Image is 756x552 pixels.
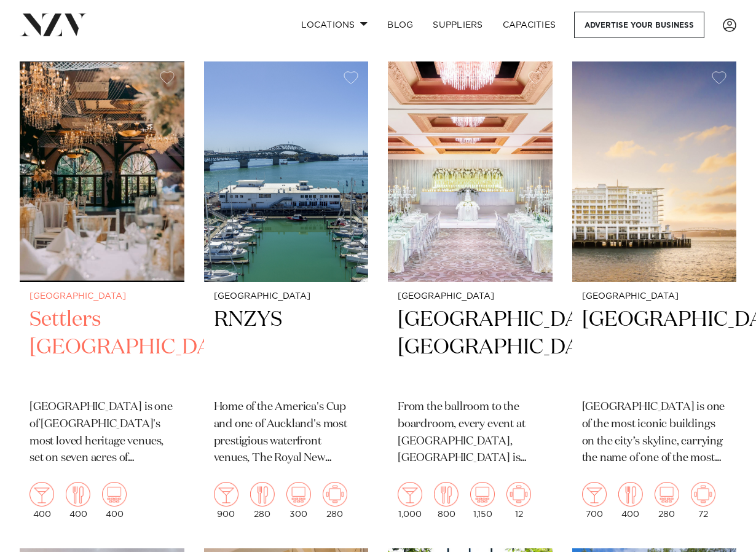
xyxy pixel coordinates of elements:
img: dining.png [618,482,643,507]
div: 400 [102,482,127,519]
a: [GEOGRAPHIC_DATA] [GEOGRAPHIC_DATA] [GEOGRAPHIC_DATA] is one of the most iconic buildings on the ... [572,61,737,529]
img: cocktail.png [398,482,422,507]
div: 400 [30,482,54,519]
img: theatre.png [470,482,495,507]
img: nzv-logo.png [20,14,87,36]
div: 700 [582,482,607,519]
div: 280 [250,482,275,519]
img: theatre.png [655,482,679,507]
a: Capacities [493,12,566,38]
a: SUPPLIERS [423,12,492,38]
img: dining.png [250,482,275,507]
img: cocktail.png [214,482,238,507]
img: dining.png [434,482,459,507]
a: BLOG [377,12,423,38]
p: Home of the America's Cup and one of Auckland's most prestigious waterfront venues, The Royal New... [214,399,359,468]
a: [GEOGRAPHIC_DATA] [GEOGRAPHIC_DATA], [GEOGRAPHIC_DATA] From the ballroom to the boardroom, every ... [388,61,553,529]
p: [GEOGRAPHIC_DATA] is one of the most iconic buildings on the city’s skyline, carrying the name of... [582,399,727,468]
div: 400 [66,482,90,519]
img: cocktail.png [30,482,54,507]
div: 1,000 [398,482,422,519]
img: cocktail.png [582,482,607,507]
p: [GEOGRAPHIC_DATA] is one of [GEOGRAPHIC_DATA]'s most loved heritage venues, set on seven acres of... [30,399,175,468]
div: 900 [214,482,238,519]
small: [GEOGRAPHIC_DATA] [582,292,727,301]
a: Locations [291,12,377,38]
small: [GEOGRAPHIC_DATA] [398,292,543,301]
div: 12 [506,482,531,519]
div: 1,150 [470,482,495,519]
img: dining.png [66,482,90,507]
h2: [GEOGRAPHIC_DATA] [582,306,727,389]
a: [GEOGRAPHIC_DATA] Settlers [GEOGRAPHIC_DATA] [GEOGRAPHIC_DATA] is one of [GEOGRAPHIC_DATA]'s most... [20,61,184,529]
h2: RNZYS [214,306,359,389]
img: theatre.png [102,482,127,507]
div: 400 [618,482,643,519]
h2: Settlers [GEOGRAPHIC_DATA] [30,306,175,389]
small: [GEOGRAPHIC_DATA] [30,292,175,301]
img: meeting.png [323,482,347,507]
img: theatre.png [286,482,311,507]
div: 280 [655,482,679,519]
small: [GEOGRAPHIC_DATA] [214,292,359,301]
h2: [GEOGRAPHIC_DATA], [GEOGRAPHIC_DATA] [398,306,543,389]
div: 300 [286,482,311,519]
img: meeting.png [506,482,531,507]
a: [GEOGRAPHIC_DATA] RNZYS Home of the America's Cup and one of Auckland's most prestigious waterfro... [204,61,369,529]
div: 280 [323,482,347,519]
div: 800 [434,482,459,519]
div: 72 [691,482,715,519]
a: Advertise your business [574,12,704,38]
img: meeting.png [691,482,715,507]
p: From the ballroom to the boardroom, every event at [GEOGRAPHIC_DATA], [GEOGRAPHIC_DATA] is distin... [398,399,543,468]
